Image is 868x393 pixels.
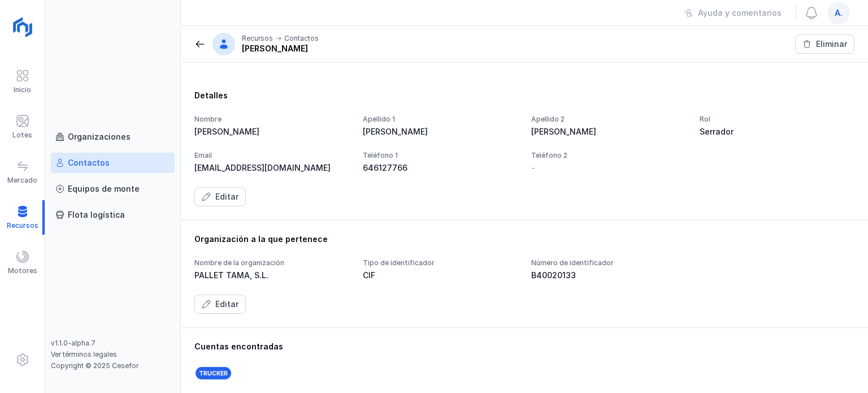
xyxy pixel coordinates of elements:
div: CIF [363,270,518,281]
a: Ver términos legales [51,350,117,359]
div: Flota logística [68,209,125,221]
a: Organizaciones [51,127,175,147]
div: Organización a la que pertenece [194,234,854,245]
div: Editar [215,191,238,202]
div: Nombre de la organización [194,258,349,267]
div: Copyright © 2025 Cesefor [51,361,175,370]
div: Serrador [700,126,854,137]
button: Editar [194,295,246,314]
div: Cuentas encontradas [194,341,854,352]
div: Trucker [194,366,232,381]
div: Motores [8,266,37,275]
div: Recursos [242,34,273,43]
div: Contactos [68,157,110,169]
div: v1.1.0-alpha.7 [51,339,175,348]
div: Tipo de identificador [363,258,518,267]
div: Equipos de monte [68,183,140,195]
div: 646127766 [363,162,518,174]
div: Lotes [12,131,32,140]
a: Equipos de monte [51,179,175,199]
a: Contactos [51,153,175,173]
a: Flota logística [51,205,175,225]
div: [PERSON_NAME] [363,126,518,137]
div: Apellido 1 [363,115,518,124]
div: Rol [700,115,854,124]
div: Número de identificador [531,258,686,267]
div: [PERSON_NAME] [242,43,319,54]
div: Eliminar [816,38,847,50]
div: Teléfono 1 [363,151,518,160]
div: Apellido 2 [531,115,686,124]
div: Nombre [194,115,349,124]
div: B40020133 [531,270,686,281]
img: logoRight.svg [8,13,37,41]
button: Editar [194,187,246,206]
div: Contactos [284,34,319,43]
div: - [531,162,535,174]
div: [PERSON_NAME] [194,126,349,137]
div: Email [194,151,349,160]
div: Inicio [14,85,31,94]
button: Eliminar [795,34,854,54]
div: Ayuda y comentarios [698,7,782,19]
div: Organizaciones [68,131,131,142]
div: [PERSON_NAME] [531,126,686,137]
div: Detalles [194,90,854,101]
button: Ayuda y comentarios [677,3,789,23]
span: a. [835,7,843,19]
div: [EMAIL_ADDRESS][DOMAIN_NAME] [194,162,349,174]
div: PALLET TAMA, S.L. [194,270,349,281]
div: Editar [215,299,238,310]
div: Mercado [7,176,37,185]
div: Teléfono 2 [531,151,686,160]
